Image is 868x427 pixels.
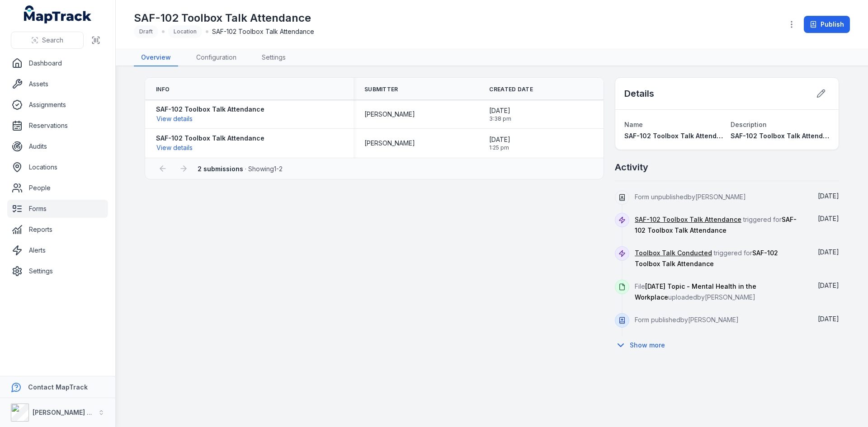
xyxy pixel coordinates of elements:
span: [DATE] [489,135,510,144]
span: [DATE] [818,315,839,323]
a: Dashboard [7,54,108,72]
time: 9/15/2025, 3:38:09 PM [818,248,839,256]
a: Audits [7,137,108,155]
a: Assets [7,75,108,93]
span: triggered for [635,216,797,234]
a: Reports [7,221,108,239]
span: [PERSON_NAME] [364,139,415,148]
h2: Activity [615,161,648,174]
button: View details [156,114,193,124]
span: [PERSON_NAME] [364,110,415,119]
span: [DATE] [818,248,839,256]
div: Location [168,25,202,38]
a: Reservations [7,117,108,135]
h2: Details [624,87,654,100]
span: Form published by [PERSON_NAME] [635,316,739,324]
time: 9/15/2025, 3:38:08 PM [818,282,839,289]
button: Search [11,32,84,49]
span: SAF-102 Toolbox Talk Attendance [731,132,839,140]
a: Alerts [7,241,108,259]
span: triggered for [635,249,778,267]
span: SAF-102 Toolbox Talk Attendance [212,27,314,36]
a: People [7,179,108,197]
span: [DATE] Topic - Mental Health in the Workplace [635,282,756,301]
a: Configuration [189,49,244,66]
a: Locations [7,158,108,176]
span: Submitter [364,86,398,93]
span: Info [156,86,170,93]
time: 9/15/2025, 3:38:09 PM [818,215,839,222]
a: MapTrack [24,5,92,23]
span: [DATE] [818,192,839,200]
strong: Contact MapTrack [28,383,88,391]
strong: 2 submissions [198,165,243,173]
strong: SAF-102 Toolbox Talk Attendance [156,105,264,114]
span: [DATE] [818,215,839,222]
a: Settings [7,262,108,280]
strong: [PERSON_NAME] Group [33,408,107,416]
span: Created Date [489,86,533,93]
button: View details [156,143,193,153]
span: Search [42,36,63,45]
span: Form unpublished by [PERSON_NAME] [635,193,746,201]
a: Overview [134,49,178,66]
span: · Showing 1 - 2 [198,165,283,173]
time: 9/15/2025, 3:29:21 PM [818,315,839,323]
div: Draft [134,25,158,38]
a: Forms [7,200,108,218]
button: Publish [804,16,850,33]
span: [DATE] [818,282,839,289]
button: Show more [615,336,671,355]
a: SAF-102 Toolbox Talk Attendance [635,215,741,224]
span: Description [731,121,767,128]
span: File uploaded by [PERSON_NAME] [635,282,756,301]
strong: SAF-102 Toolbox Talk Attendance [156,134,264,143]
span: [DATE] [489,106,511,115]
time: 8/21/2025, 1:25:51 PM [489,135,510,151]
time: 9/15/2025, 4:11:26 PM [818,192,839,200]
h1: SAF-102 Toolbox Talk Attendance [134,11,314,25]
span: 1:25 pm [489,144,510,151]
time: 9/15/2025, 3:38:09 PM [489,106,511,122]
span: Name [624,121,643,128]
a: Toolbox Talk Conducted [635,249,712,258]
a: Assignments [7,96,108,114]
a: Settings [255,49,293,66]
span: SAF-102 Toolbox Talk Attendance [624,132,733,140]
span: 3:38 pm [489,115,511,122]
